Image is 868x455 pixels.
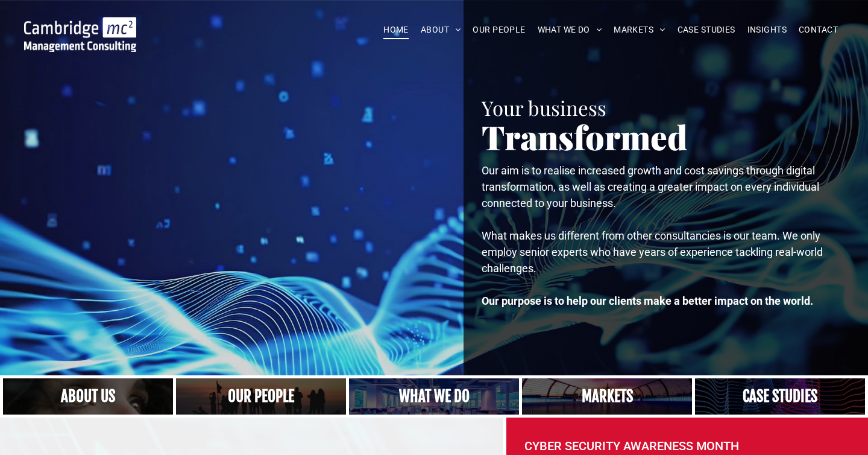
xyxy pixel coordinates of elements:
a: CONTACT [793,21,844,39]
a: A crowd in silhouette at sunset, on a rise or lookout point [176,378,346,415]
a: Close up of woman's face, centered on her eyes [3,378,173,415]
strong: Our purpose is to help our clients make a better impact on the world. [482,294,813,307]
a: Our Markets | Cambridge Management Consulting [522,378,692,415]
a: Your Business Transformed | Cambridge Management Consulting [24,19,136,31]
a: CASE STUDIES | See an Overview of All Our Case Studies | Cambridge Management Consulting [695,378,865,415]
a: MARKETS [608,21,671,39]
a: HOME [377,21,415,39]
img: Go to Homepage [24,17,136,52]
span: What makes us different from other consultancies is our team. We only employ senior experts who h... [482,229,823,275]
span: Our aim is to realise increased growth and cost savings through digital transformation, as well a... [482,164,819,209]
a: OUR PEOPLE [467,21,531,39]
a: WHAT WE DO [532,21,608,39]
a: ABOUT [415,21,467,39]
a: CASE STUDIES [671,21,741,39]
span: Transformed [482,114,688,159]
span: Your business [482,94,606,121]
a: INSIGHTS [741,21,793,39]
font: CYBER SECURITY AWARENESS MONTH [524,439,739,453]
a: A yoga teacher lifting his whole body off the ground in the peacock pose [349,378,519,415]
